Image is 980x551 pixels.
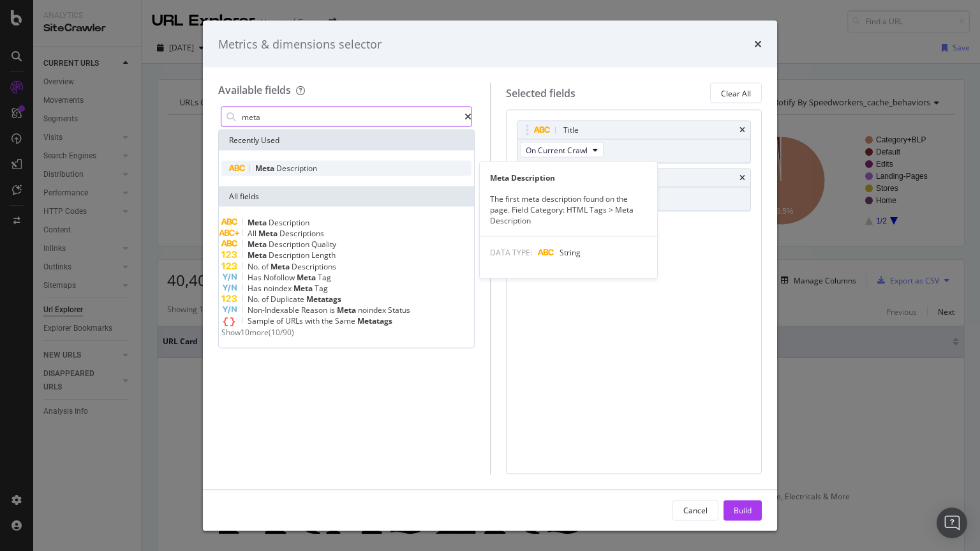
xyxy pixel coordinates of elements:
[262,260,271,271] span: of
[258,228,279,239] span: Meta
[293,282,315,293] span: Meta
[219,130,474,151] div: Recently Used
[517,121,752,163] div: TitletimesOn Current Crawl
[269,217,309,228] span: Description
[526,144,588,155] span: On Current Crawl
[305,315,322,326] span: with
[683,504,708,515] div: Cancel
[724,500,762,520] button: Build
[264,271,297,282] span: Nofollow
[241,107,464,126] input: Search by field name
[563,124,579,137] div: Title
[306,294,341,305] span: Metatags
[276,315,285,326] span: of
[285,315,305,326] span: URLs
[318,271,331,282] span: Tag
[480,172,657,183] div: Meta Description
[248,294,262,305] span: No.
[279,228,324,239] span: Descriptions
[301,305,329,315] span: Reason
[297,271,318,282] span: Meta
[739,174,745,182] div: times
[520,142,604,158] button: On Current Crawl
[248,315,276,326] span: Sample
[311,239,336,250] span: Quality
[292,260,336,271] span: Descriptions
[357,315,392,326] span: Metatags
[311,250,336,260] span: Length
[221,327,269,338] span: Show 10 more
[248,228,258,239] span: All
[248,260,262,271] span: No.
[269,250,311,260] span: Description
[276,163,317,174] span: Description
[269,327,294,338] span: ( 10 / 90 )
[388,305,410,315] span: Status
[337,305,358,315] span: Meta
[335,315,357,326] span: Same
[218,36,382,52] div: Metrics & dimensions selector
[734,504,752,515] div: Build
[739,126,745,134] div: times
[271,260,292,271] span: Meta
[248,282,264,293] span: Has
[937,508,967,538] div: Open Intercom Messenger
[710,83,762,103] button: Clear All
[248,305,301,315] span: Non-Indexable
[264,282,293,293] span: noindex
[219,186,474,207] div: All fields
[315,282,328,293] span: Tag
[490,247,532,258] span: DATA TYPE:
[248,250,269,260] span: Meta
[754,36,762,52] div: times
[203,20,777,531] div: modal
[506,86,575,100] div: Selected fields
[560,247,581,258] span: String
[269,239,311,250] span: Description
[248,239,269,250] span: Meta
[322,315,335,326] span: the
[248,217,269,228] span: Meta
[480,193,657,225] div: The first meta description found on the page. Field Category: HTML Tags > Meta Description
[248,271,264,282] span: Has
[218,83,291,97] div: Available fields
[255,163,276,174] span: Meta
[721,87,751,98] div: Clear All
[271,294,306,305] span: Duplicate
[262,294,271,305] span: of
[672,500,718,520] button: Cancel
[329,305,337,315] span: is
[358,305,388,315] span: noindex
